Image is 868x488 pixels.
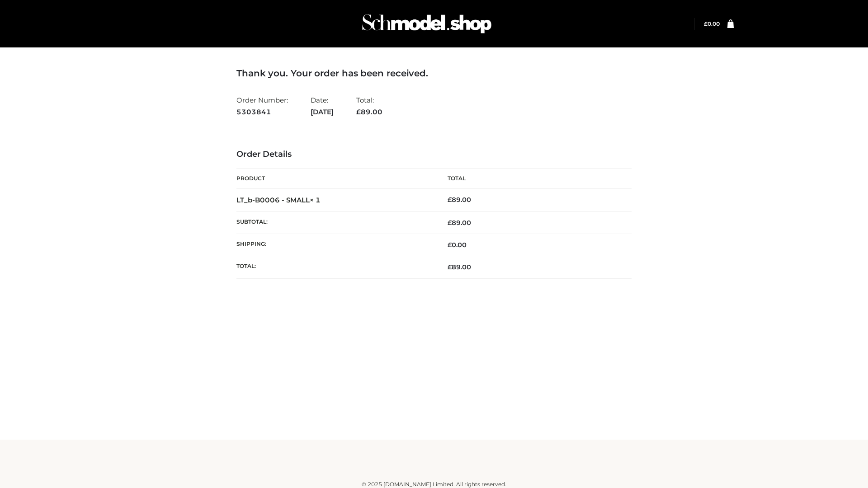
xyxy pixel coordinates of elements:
h3: Order Details [236,150,632,160]
bdi: 0.00 [704,20,720,27]
span: 89.00 [448,219,471,227]
span: £ [356,108,361,116]
span: £ [448,196,452,204]
th: Subtotal: [236,211,434,234]
li: Date: [311,92,334,120]
th: Total: [236,256,434,278]
th: Total [434,169,632,189]
img: Schmodel Admin 964 [359,6,495,42]
span: £ [448,241,452,249]
bdi: 89.00 [448,196,471,204]
span: 89.00 [448,263,471,271]
li: Order Number: [236,92,288,120]
span: £ [448,263,452,271]
span: 89.00 [356,108,382,116]
span: £ [704,20,708,27]
strong: 5303841 [236,106,288,118]
th: Product [236,169,434,189]
strong: LT_b-B0006 - SMALL [236,196,321,204]
bdi: 0.00 [448,241,467,249]
li: Total: [356,92,382,120]
a: £0.00 [704,20,720,27]
th: Shipping: [236,234,434,256]
strong: × 1 [310,196,321,204]
strong: [DATE] [311,106,334,118]
span: £ [448,219,452,227]
h3: Thank you. Your order has been received. [236,68,632,79]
